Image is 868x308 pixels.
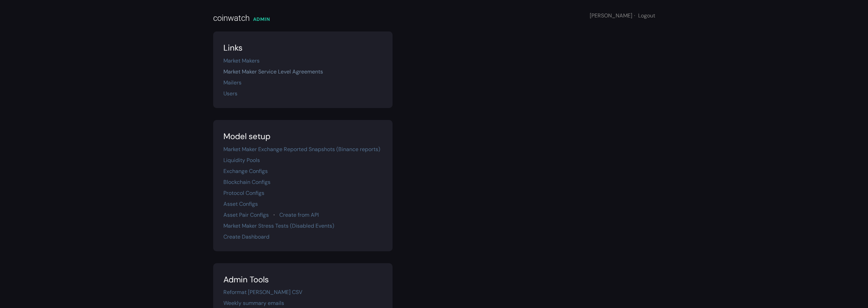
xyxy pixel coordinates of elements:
a: Market Maker Stress Tests (Disabled Events) [223,222,334,229]
a: Market Makers [223,57,260,64]
span: · [634,12,635,19]
a: Blockchain Configs [223,178,270,186]
a: Market Maker Exchange Reported Snapshots (Binance reports) [223,146,380,153]
div: Admin Tools [223,273,382,286]
a: Exchange Configs [223,168,268,175]
a: Users [223,90,237,97]
div: Model setup [223,130,382,143]
a: Asset Pair Configs [223,211,269,218]
div: Links [223,42,382,54]
a: Liquidity Pools [223,157,260,164]
a: Logout [638,12,655,19]
a: Mailers [223,79,241,86]
div: ADMIN [253,16,270,23]
div: coinwatch [213,12,250,24]
a: Protocol Configs [223,189,264,197]
a: Weekly summary emails [223,299,284,307]
a: Create from API [279,211,319,218]
span: · [274,211,275,218]
a: Create Dashboard [223,233,269,240]
a: Reformat [PERSON_NAME] CSV [223,289,303,296]
div: [PERSON_NAME] [590,12,655,20]
a: Asset Configs [223,200,258,207]
a: Market Maker Service Level Agreements [223,68,323,75]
